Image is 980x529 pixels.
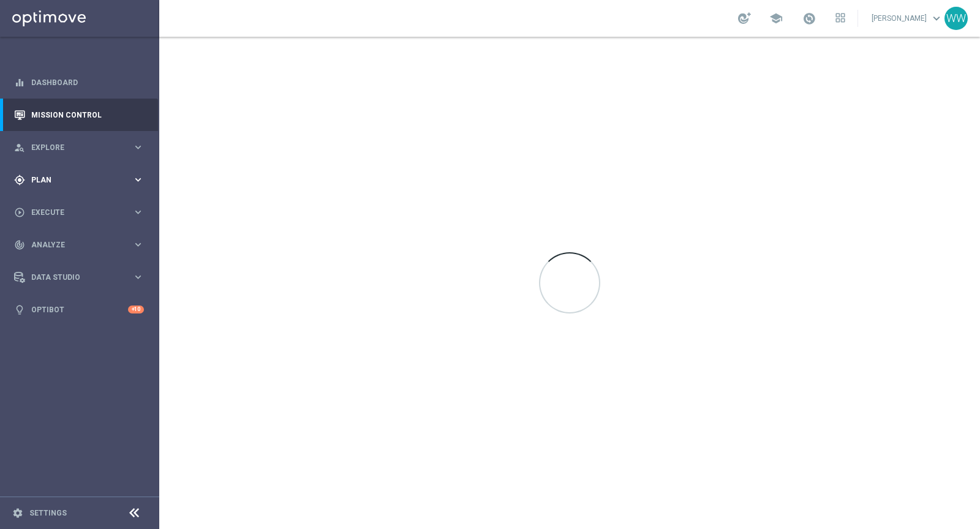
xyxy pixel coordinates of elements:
span: Plan [31,176,132,184]
span: Execute [31,209,132,216]
div: WW [944,7,968,30]
i: keyboard_arrow_right [132,206,144,218]
i: keyboard_arrow_right [132,141,144,153]
span: school [769,12,783,25]
a: [PERSON_NAME]keyboard_arrow_down [870,9,944,28]
div: Mission Control [14,99,144,131]
i: play_circle_outline [14,207,25,218]
button: track_changes Analyze keyboard_arrow_right [13,240,145,250]
i: gps_fixed [14,174,25,186]
i: track_changes [14,239,25,250]
a: Dashboard [31,66,144,99]
i: lightbulb [14,304,25,315]
button: person_search Explore keyboard_arrow_right [13,143,145,152]
span: Data Studio [31,274,132,281]
a: Optibot [31,293,128,326]
i: equalizer [14,77,25,88]
button: lightbulb Optibot +10 [13,305,145,315]
a: Mission Control [31,99,144,131]
div: Data Studio [14,272,132,283]
div: Execute [14,207,132,218]
span: keyboard_arrow_down [930,12,943,25]
i: keyboard_arrow_right [132,271,144,283]
span: Explore [31,144,132,151]
i: keyboard_arrow_right [132,174,144,186]
i: settings [12,508,23,519]
div: Explore [14,142,132,153]
button: gps_fixed Plan keyboard_arrow_right [13,175,145,185]
div: Analyze [14,239,132,250]
div: Dashboard [14,66,144,99]
button: play_circle_outline Execute keyboard_arrow_right [13,208,145,217]
div: Plan [14,174,132,186]
button: Data Studio keyboard_arrow_right [13,272,145,282]
span: Analyze [31,241,132,249]
button: Mission Control [13,110,145,120]
i: keyboard_arrow_right [132,239,144,250]
i: person_search [14,142,25,153]
div: Optibot [14,293,144,326]
button: equalizer Dashboard [13,78,145,88]
a: Settings [29,509,67,517]
div: +10 [128,306,144,313]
